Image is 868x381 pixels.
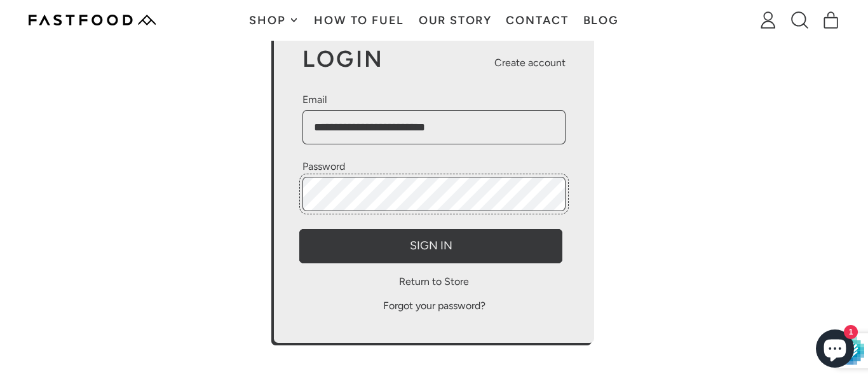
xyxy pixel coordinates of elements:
inbox-online-store-chat: Shopify online store chat [812,329,858,371]
h1: Login [302,48,384,71]
label: Email [302,92,566,107]
button: Forgot your password? [383,297,485,314]
span: Forgot your password? [383,300,485,312]
button: Sign In [302,226,566,260]
span: Shop [249,15,288,26]
a: Create account [494,55,566,71]
img: Fastfood [29,15,156,25]
a: Return to Store [302,274,566,289]
label: Password [302,159,566,174]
